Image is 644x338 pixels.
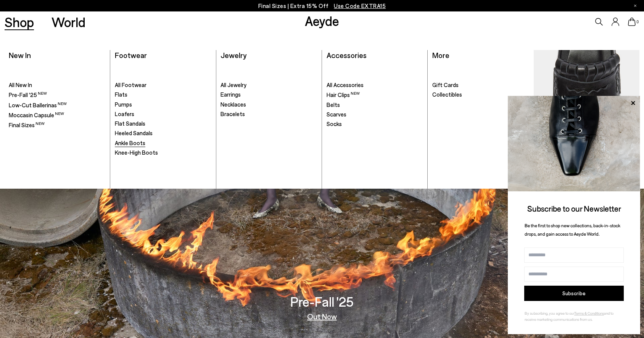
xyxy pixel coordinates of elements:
a: Flat Sandals [115,120,211,128]
span: Flats [115,91,127,98]
a: Collectibles [432,91,529,99]
a: Earrings [221,91,317,99]
span: 0 [636,20,639,24]
span: Final Sizes [9,121,45,128]
span: Navigate to /collections/ss25-final-sizes [334,2,386,9]
img: Mobile_e6eede4d-78b8-4bd1-ae2a-4197e375e133_900x.jpg [534,50,639,184]
a: All Accessories [327,81,423,89]
span: All Jewelry [221,81,246,88]
a: Ankle Boots [115,139,211,147]
a: Pre-Fall '25 [9,91,105,99]
a: Hair Clips [327,91,423,99]
a: Bracelets [221,110,317,118]
a: Terms & Conditions [574,311,604,315]
h3: Pre-Fall '25 [290,295,354,308]
a: Low-Cut Ballerinas [9,101,105,109]
a: More [432,50,449,60]
a: New In [9,50,31,60]
a: Aeyde [305,13,339,29]
span: All Accessories [327,81,364,88]
span: Earrings [221,91,241,98]
img: ca3f721fb6ff708a270709c41d776025.jpg [508,96,640,191]
span: By subscribing, you agree to our [525,311,574,315]
span: Belts [327,101,340,108]
a: Necklaces [221,101,317,108]
button: Subscribe [524,286,624,301]
a: All Jewelry [221,81,317,89]
span: Flat Sandals [115,120,145,127]
a: Moccasin Capsule [534,50,639,184]
a: Belts [327,101,423,109]
span: Scarves [327,111,346,118]
a: Out Now [307,312,337,320]
a: All New In [9,81,105,89]
a: Jewelry [221,50,246,60]
a: World [52,15,85,29]
a: Moccasin Capsule [9,111,105,119]
a: Scarves [327,111,423,118]
span: Pre-Fall '25 [9,91,47,98]
a: Final Sizes [9,121,105,129]
a: Footwear [115,50,147,60]
span: Bracelets [221,110,245,117]
span: All Footwear [115,81,147,88]
a: Pumps [115,101,211,108]
a: 0 [628,18,636,26]
span: Be the first to shop new collections, back-in-stock drops, and gain access to Aeyde World. [525,223,620,237]
a: Flats [115,91,211,99]
a: Heeled Sandals [115,129,211,137]
a: All Footwear [115,81,211,89]
a: Knee-High Boots [115,149,211,157]
span: Ankle Boots [115,139,145,146]
span: Pumps [115,101,132,108]
span: Low-Cut Ballerinas [9,102,67,108]
span: Socks [327,120,342,127]
span: Loafers [115,110,134,117]
span: Moccasin Capsule [9,112,64,118]
span: Knee-High Boots [115,149,158,156]
span: Gift Cards [432,81,459,88]
p: Final Sizes | Extra 15% Off [258,1,386,11]
a: Accessories [327,50,367,60]
span: All New In [9,81,32,88]
a: Loafers [115,110,211,118]
a: Socks [327,120,423,128]
span: Heeled Sandals [115,129,153,136]
a: Shop [5,15,34,29]
span: Collectibles [432,91,462,98]
span: Hair Clips [327,91,360,98]
span: Necklaces [221,101,246,108]
span: Subscribe to our Newsletter [527,204,621,213]
a: Gift Cards [432,81,529,89]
